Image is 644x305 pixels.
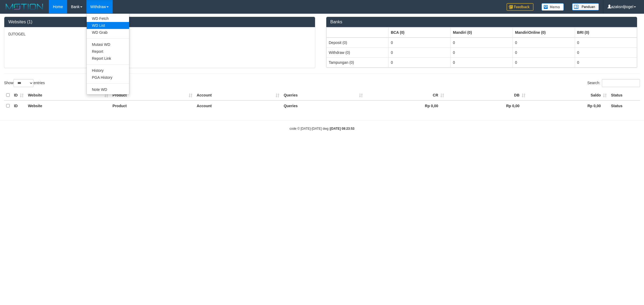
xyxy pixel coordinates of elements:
label: Show entries [4,79,45,87]
th: Group: activate to sort column ascending [575,27,637,38]
td: 0 [451,38,513,48]
td: 0 [575,38,637,48]
th: Status [609,90,640,101]
th: Website [26,101,110,111]
td: 0 [575,57,637,67]
input: Search: [602,79,640,87]
th: Group: activate to sort column ascending [327,27,389,38]
td: Tampungan (0) [327,57,389,67]
td: 0 [389,47,451,57]
a: PGA History [87,74,129,81]
td: 0 [575,47,637,57]
th: Saldo [528,90,609,101]
th: Product [110,101,195,111]
a: Note WD [87,86,129,93]
td: 0 [513,38,575,48]
p: DJTOGEL [8,31,311,37]
td: Deposit (0) [327,38,389,48]
th: Group: activate to sort column ascending [389,27,451,38]
th: DB [446,90,528,101]
th: Group: activate to sort column ascending [513,27,575,38]
a: WD List [87,22,129,29]
img: Feedback.jpg [507,3,533,11]
th: Account [195,90,281,101]
th: Rp 0,00 [365,101,446,111]
th: Rp 0,00 [528,101,609,111]
a: Report Link [87,55,129,62]
th: ID [12,90,26,101]
th: CR [365,90,446,101]
th: Group: activate to sort column ascending [451,27,513,38]
th: Product [110,90,195,101]
img: MOTION_logo.png [4,3,45,11]
th: Queries [281,90,365,101]
th: Queries [281,101,365,111]
td: 0 [451,47,513,57]
a: WD Grab [87,29,129,36]
img: Button%20Memo.svg [541,3,564,11]
th: Website [26,90,110,101]
th: Rp 0,00 [446,101,528,111]
label: Search: [587,79,640,87]
th: Account [195,101,281,111]
a: Mutasi WD [87,41,129,48]
td: Withdraw (0) [327,47,389,57]
select: Showentries [13,79,34,87]
a: WD Fetch [87,15,129,22]
img: panduan.png [572,3,599,10]
a: Report [87,48,129,55]
a: History [87,67,129,74]
td: 0 [389,57,451,67]
h3: Websites (1) [8,20,311,24]
td: 0 [513,57,575,67]
td: 0 [451,57,513,67]
th: Status [609,101,640,111]
strong: [DATE] 08:23:53 [330,127,354,131]
td: 0 [389,38,451,48]
h3: Banks [330,20,633,24]
small: code © [DATE]-[DATE] dwg | [290,127,354,131]
th: ID [12,101,26,111]
td: 0 [513,47,575,57]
